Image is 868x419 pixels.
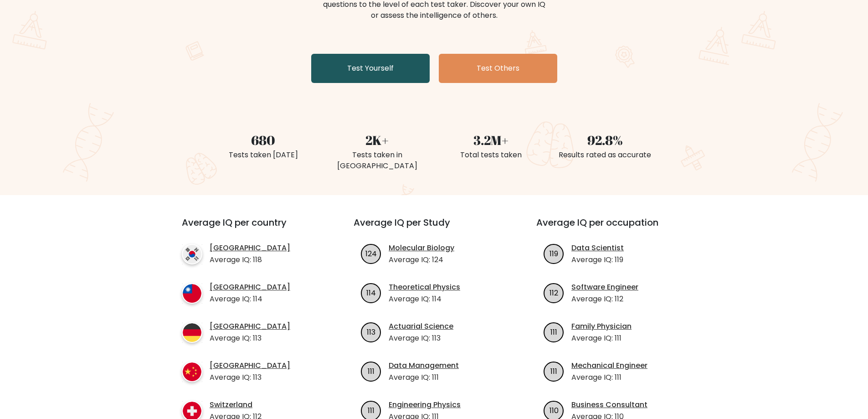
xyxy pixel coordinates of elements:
[389,399,461,410] a: Engineering Physics
[366,287,376,298] text: 114
[182,322,202,343] img: country
[389,360,459,371] a: Data Management
[368,405,375,415] text: 111
[210,282,290,293] a: [GEOGRAPHIC_DATA]
[550,405,559,415] text: 110
[571,294,638,305] p: Average IQ: 112
[571,282,638,293] a: Software Engineer
[439,54,557,83] a: Test Others
[210,243,290,253] a: [GEOGRAPHIC_DATA]
[571,333,632,344] p: Average IQ: 111
[182,244,202,264] img: country
[368,366,375,376] text: 111
[210,254,290,265] p: Average IQ: 118
[210,294,290,305] p: Average IQ: 114
[326,130,429,150] div: 2K+
[367,326,375,337] text: 113
[365,248,377,259] text: 124
[550,287,558,298] text: 112
[182,283,202,304] img: country
[440,150,543,160] div: Total tests taken
[389,294,460,305] p: Average IQ: 114
[550,326,557,337] text: 111
[550,248,558,259] text: 119
[389,254,454,265] p: Average IQ: 124
[182,217,321,239] h3: Average IQ per country
[212,130,315,150] div: 680
[554,130,657,150] div: 92.8%
[389,321,453,332] a: Actuarial Science
[311,54,430,83] a: Test Yourself
[389,243,454,253] a: Molecular Biology
[571,360,647,371] a: Mechanical Engineer
[571,243,624,253] a: Data Scientist
[536,217,697,239] h3: Average IQ per occupation
[550,366,557,376] text: 111
[571,254,624,265] p: Average IQ: 119
[354,217,514,239] h3: Average IQ per Study
[210,333,290,344] p: Average IQ: 113
[440,130,543,150] div: 3.2M+
[212,150,315,160] div: Tests taken [DATE]
[389,372,459,383] p: Average IQ: 111
[210,399,262,410] a: Switzerland
[554,150,657,160] div: Results rated as accurate
[571,372,647,383] p: Average IQ: 111
[210,321,290,332] a: [GEOGRAPHIC_DATA]
[182,362,202,382] img: country
[210,372,290,383] p: Average IQ: 113
[571,321,632,332] a: Family Physician
[389,282,460,293] a: Theoretical Physics
[210,360,290,371] a: [GEOGRAPHIC_DATA]
[571,399,647,410] a: Business Consultant
[389,333,453,344] p: Average IQ: 113
[326,150,429,171] div: Tests taken in [GEOGRAPHIC_DATA]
